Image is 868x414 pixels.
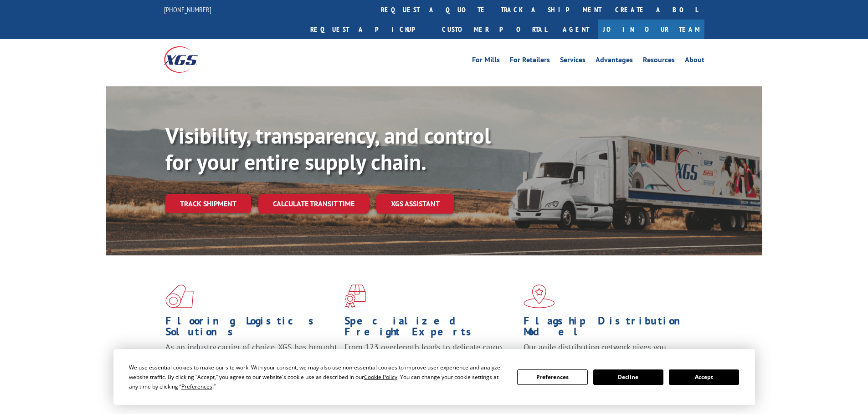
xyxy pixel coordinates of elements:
[643,56,675,66] a: Resources
[303,20,435,39] a: Request a pickup
[165,315,338,342] h1: Flooring Logistics Solutions
[113,349,755,405] div: Cookie Consent Prompt
[344,315,517,342] h1: Specialized Freight Experts
[685,56,704,66] a: About
[524,284,555,308] img: xgs-icon-flagship-distribution-model-red
[344,284,366,308] img: xgs-icon-focused-on-flooring-red
[258,194,369,214] a: Calculate transit time
[165,284,194,308] img: xgs-icon-total-supply-chain-intelligence-red
[165,121,491,176] b: Visibility, transparency, and control for your entire supply chain.
[376,194,454,214] a: XGS ASSISTANT
[524,315,696,342] h1: Flagship Distribution Model
[344,342,517,382] p: From 123 overlength loads to delicate cargo, our experienced staff knows the best way to move you...
[517,369,587,385] button: Preferences
[181,383,212,390] span: Preferences
[669,369,739,385] button: Accept
[593,369,663,385] button: Decline
[510,56,550,66] a: For Retailers
[364,373,397,381] span: Cookie Policy
[129,363,506,391] div: We use essential cookies to make our site work. With your consent, we may also use non-essential ...
[435,20,554,39] a: Customer Portal
[524,342,691,363] span: Our agile distribution network gives you nationwide inventory management on demand.
[596,56,633,66] a: Advantages
[165,342,337,374] span: As an industry carrier of choice, XGS has brought innovation and dedication to flooring logistics...
[560,56,586,66] a: Services
[165,194,251,213] a: Track shipment
[164,5,211,14] a: [PHONE_NUMBER]
[554,20,598,39] a: Agent
[598,20,704,39] a: Join Our Team
[472,56,500,66] a: For Mills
